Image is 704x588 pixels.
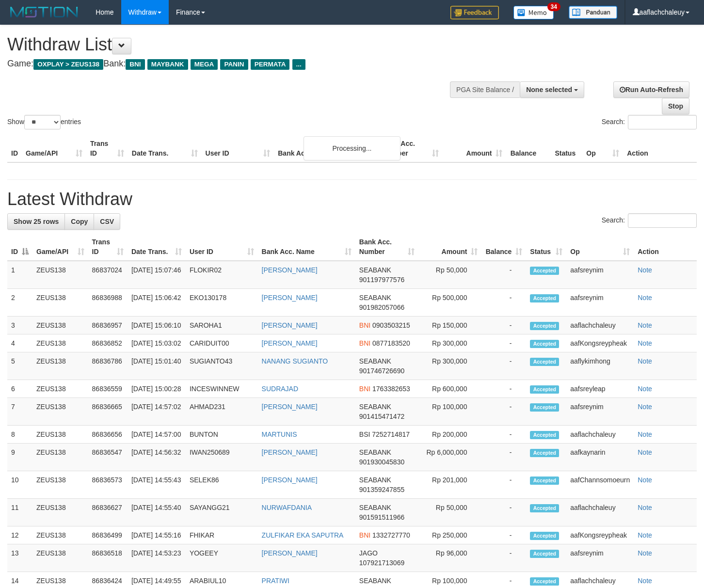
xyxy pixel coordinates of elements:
span: PERMATA [251,59,290,70]
span: Copy 901930045830 to clipboard [359,458,404,466]
a: Note [638,549,652,557]
span: BNI [359,339,370,347]
td: ZEUS138 [32,317,88,334]
td: INCESWINNEW [186,380,258,398]
span: Copy 0877183520 to clipboard [372,339,410,347]
td: aafsreynim [566,261,634,289]
th: Bank Acc. Number: activate to sort column ascending [355,233,418,261]
td: BUNTON [186,426,258,444]
a: Show 25 rows [7,213,65,230]
td: 13 [7,544,32,572]
td: - [481,334,526,352]
td: 1 [7,261,32,289]
td: 86836547 [88,444,128,471]
td: - [481,426,526,444]
a: PRATIWI [262,577,289,585]
th: Action [634,233,697,261]
td: Rp 50,000 [418,261,481,289]
td: Rp 100,000 [418,398,481,426]
img: Button%20Memo.svg [513,6,554,19]
span: SEABANK [359,266,391,274]
td: - [481,352,526,380]
span: Accepted [530,550,559,558]
td: 10 [7,471,32,499]
span: PANIN [220,59,248,70]
th: Bank Acc. Name [274,135,378,162]
span: BNI [359,321,370,329]
a: NURWAFDANIA [262,504,312,511]
td: SUGIANTO43 [186,352,258,380]
a: NANANG SUGIANTO [262,357,328,365]
a: Note [638,357,652,365]
span: Copy 1332727770 to clipboard [372,531,410,539]
a: [PERSON_NAME] [262,321,318,329]
td: aaflachchaleuy [566,426,634,444]
th: Action [623,135,697,162]
span: Copy 901415471472 to clipboard [359,413,404,420]
span: Accepted [530,403,559,412]
span: Accepted [530,431,559,439]
span: SEABANK [359,294,391,302]
td: [DATE] 14:55:40 [128,499,186,526]
a: [PERSON_NAME] [262,476,318,484]
td: EKO130178 [186,289,258,317]
span: Copy 0903503215 to clipboard [372,321,410,329]
th: Status: activate to sort column ascending [526,233,566,261]
a: Run Auto-Refresh [613,81,689,98]
th: Balance [506,135,551,162]
span: CSV [100,218,114,225]
td: 86836786 [88,352,128,380]
td: 86836665 [88,398,128,426]
a: Note [638,339,652,347]
td: 86836656 [88,426,128,444]
td: 86836518 [88,544,128,572]
td: [DATE] 15:07:46 [128,261,186,289]
td: 11 [7,499,32,526]
span: Copy 901982057066 to clipboard [359,303,404,311]
td: 86836499 [88,526,128,544]
td: ZEUS138 [32,544,88,572]
a: Note [638,385,652,393]
td: 86836573 [88,471,128,499]
span: Show 25 rows [14,218,59,225]
span: Copy 7252714817 to clipboard [372,430,410,438]
a: SUDRAJAD [262,385,298,393]
span: MEGA [191,59,218,70]
th: Trans ID: activate to sort column ascending [88,233,128,261]
td: aafsreynim [566,398,634,426]
td: AHMAD231 [186,398,258,426]
td: [DATE] 15:00:28 [128,380,186,398]
span: None selected [526,86,572,94]
td: aaflachchaleuy [566,317,634,334]
td: 9 [7,444,32,471]
th: Op [582,135,623,162]
a: Note [638,430,652,438]
td: aafsreynim [566,544,634,572]
a: Note [638,504,652,511]
span: Copy 1763382653 to clipboard [372,385,410,393]
td: aafkaynarin [566,444,634,471]
td: ZEUS138 [32,261,88,289]
th: Status [551,135,582,162]
td: - [481,317,526,334]
div: Processing... [304,136,400,160]
th: Amount [443,135,507,162]
th: Date Trans. [128,135,202,162]
td: SAYANGG21 [186,499,258,526]
th: Date Trans.: activate to sort column ascending [128,233,186,261]
label: Search: [602,213,697,228]
td: FLOKIR02 [186,261,258,289]
td: Rp 6,000,000 [418,444,481,471]
td: SAROHA1 [186,317,258,334]
a: Note [638,531,652,539]
th: Bank Acc. Name: activate to sort column ascending [258,233,355,261]
td: 86836852 [88,334,128,352]
span: OXPLAY > ZEUS138 [33,59,103,70]
span: Copy 901746726690 to clipboard [359,367,404,375]
a: Note [638,403,652,411]
td: YOGEEY [186,544,258,572]
th: Game/API: activate to sort column ascending [32,233,88,261]
span: Accepted [530,294,559,302]
span: SEABANK [359,476,391,484]
span: SEABANK [359,448,391,456]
